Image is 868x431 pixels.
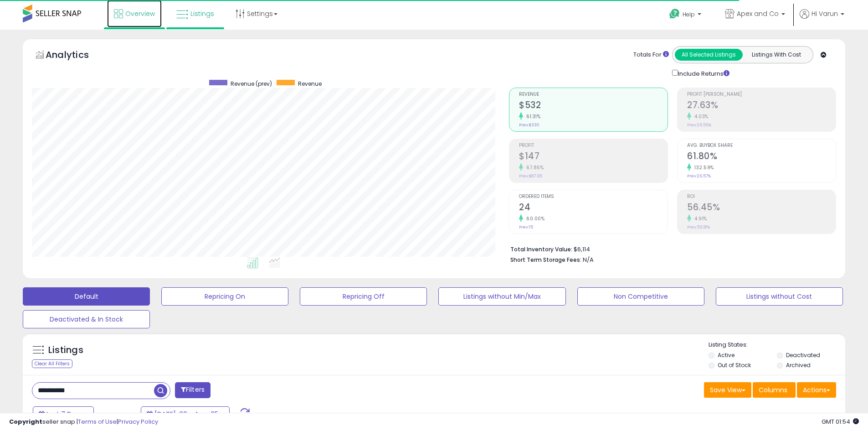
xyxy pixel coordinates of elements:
small: Prev: $330 [519,122,539,128]
label: Archived [786,361,811,369]
button: Save View [704,382,751,398]
button: Default [23,287,150,306]
a: Terms of Use [78,417,117,426]
span: Apex and Co [737,9,779,18]
span: Profit [PERSON_NAME] [687,92,836,97]
h2: $147 [519,151,668,163]
span: Compared to: [95,410,137,419]
button: Actions [797,382,836,398]
span: Listings [190,9,214,18]
small: 67.86% [523,164,544,171]
span: Hi Varun [812,9,838,18]
div: Totals For [633,51,669,59]
a: Hi Varun [800,9,844,30]
div: Clear All Filters [32,359,72,368]
button: All Selected Listings [675,49,743,61]
button: Listings without Min/Max [438,287,565,306]
b: Short Term Storage Fees: [510,256,581,264]
a: Help [662,1,710,30]
small: 4.91% [691,215,707,222]
button: Last 7 Days [33,406,94,422]
div: Include Returns [665,68,740,78]
label: Active [718,351,734,359]
label: Out of Stock [718,361,751,369]
h2: 27.63% [687,100,836,112]
small: Prev: 53.81% [687,224,710,230]
button: Deactivated & In Stock [23,310,150,328]
h2: $532 [519,100,668,112]
span: Help [683,10,695,18]
span: Revenue [519,92,668,97]
b: Total Inventory Value: [510,245,572,253]
small: Prev: 15 [519,224,533,230]
button: [DATE]-30 - Aug-05 [141,406,230,422]
h5: Analytics [46,48,107,63]
span: Last 7 Days [46,410,82,419]
span: ROI [687,194,836,199]
strong: Copyright [9,417,42,426]
h5: Listings [48,344,83,357]
span: Profit [519,143,668,148]
button: Listings without Cost [716,287,843,306]
small: 4.03% [691,113,709,120]
button: Filters [175,382,211,398]
small: Prev: 26.56% [687,122,711,128]
h2: 24 [519,202,668,214]
button: Repricing Off [300,287,427,306]
span: Overview [125,9,155,18]
p: Listing States: [709,341,845,349]
small: Prev: $87.65 [519,173,542,179]
span: Revenue (prev) [231,80,272,88]
span: Ordered Items [519,194,668,199]
small: 60.00% [523,215,544,222]
div: seller snap | | [9,418,158,426]
button: Non Competitive [577,287,704,306]
span: Avg. Buybox Share [687,143,836,148]
small: 132.59% [691,164,714,171]
span: Revenue [298,80,322,88]
li: $6,114 [510,243,829,254]
small: Prev: 26.57% [687,173,711,179]
span: N/A [583,255,594,264]
span: 2025-08-13 01:54 GMT [822,417,859,426]
a: Privacy Policy [118,417,158,426]
span: [DATE]-30 - Aug-05 [154,410,218,419]
label: Deactivated [786,351,820,359]
small: 61.31% [523,113,540,120]
button: Columns [753,382,796,398]
h2: 61.80% [687,151,836,163]
h2: 56.45% [687,202,836,214]
i: Get Help [669,8,680,20]
button: Repricing On [161,287,288,306]
button: Listings With Cost [742,49,810,61]
span: Columns [759,385,787,395]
